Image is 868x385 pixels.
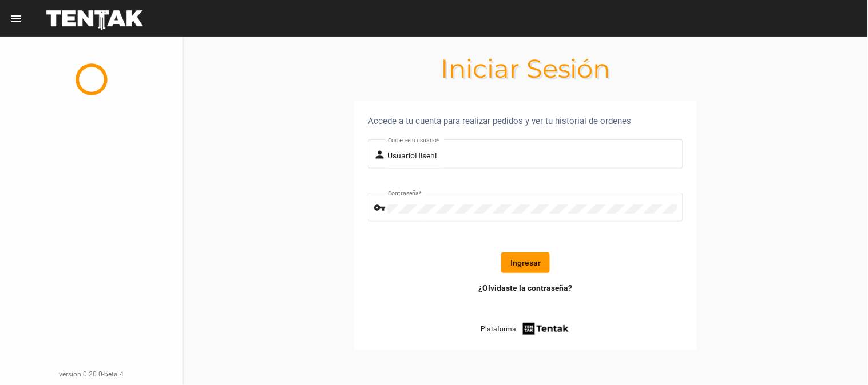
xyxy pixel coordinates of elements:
a: ¿Olvidaste la contraseña? [478,282,573,294]
span: Plataforma [481,323,516,335]
button: Ingresar [501,252,550,273]
a: Plataforma [481,321,570,336]
mat-icon: menu [9,12,23,26]
h1: Iniciar Sesión [183,59,868,78]
div: Accede a tu cuenta para realizar pedidos y ver tu historial de ordenes [368,114,683,128]
mat-icon: vpn_key [374,201,388,215]
mat-icon: person [374,148,388,162]
div: version 0.20.0-beta.4 [9,368,173,380]
img: tentak-firm.png [521,321,570,336]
